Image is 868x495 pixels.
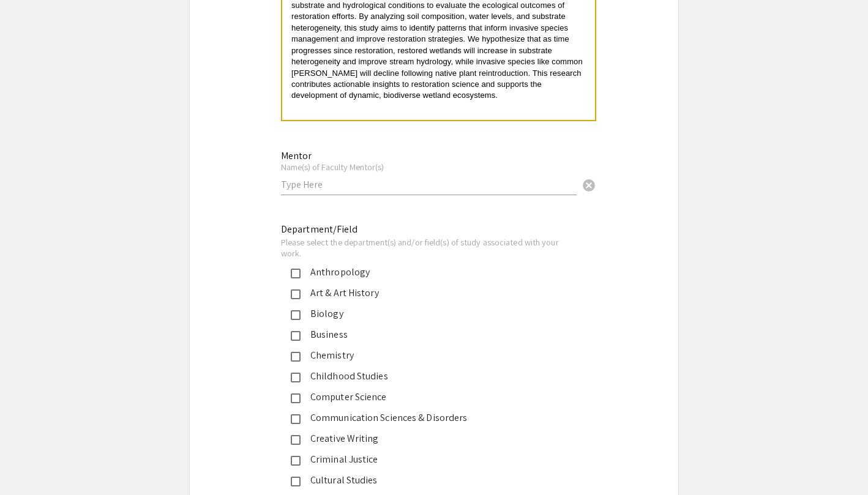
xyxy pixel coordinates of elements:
[301,265,558,280] div: Anthropology
[582,178,596,193] span: cancel
[301,327,558,342] div: Business
[281,149,312,162] mat-label: Mentor
[301,348,558,363] div: Chemistry
[301,452,558,467] div: Criminal Justice
[301,473,558,488] div: Cultural Studies
[301,431,558,446] div: Creative Writing
[281,237,567,258] div: Please select the department(s) and/or field(s) of study associated with your work.
[301,390,558,404] div: Computer Science
[281,178,577,191] input: Type Here
[301,369,558,384] div: Childhood Studies
[9,440,52,486] iframe: Chat
[301,411,558,425] div: Communication Sciences & Disorders
[577,172,601,196] button: Clear
[301,286,558,300] div: Art & Art History
[281,223,358,236] mat-label: Department/Field
[301,307,558,321] div: Biology
[281,162,577,173] div: Name(s) of Faculty Mentor(s)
